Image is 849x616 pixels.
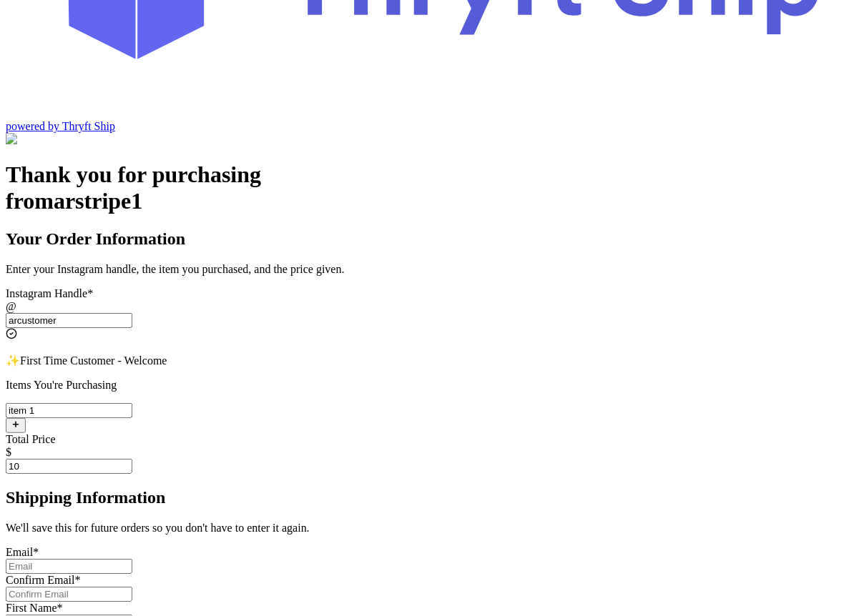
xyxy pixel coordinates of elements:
span: First Time Customer - Welcome [20,354,167,367]
label: Email [6,546,39,558]
h2: Your Order Information [6,229,843,249]
label: Confirm Email [6,574,80,586]
h1: Thank you for purchasing from [6,162,843,214]
p: We'll save this for future orders so you don't have to enter it again. [6,522,843,535]
span: arstripe1 [54,188,142,214]
p: Enter your Instagram handle, the item you purchased, and the price given. [6,263,843,276]
label: First Name [6,602,63,614]
input: ex.funky hat [6,403,132,418]
div: @ [6,300,843,313]
input: Enter Mutually Agreed Payment [6,459,132,474]
h2: Shipping Information [6,488,843,507]
div: $ [6,446,843,459]
span: ✨ [6,354,20,367]
input: Email [6,559,132,574]
input: Confirm Email [6,587,132,602]
label: Instagram Handle [6,287,93,299]
img: Customer Form Background [6,133,148,146]
p: Items You're Purchasing [6,379,843,392]
a: powered by Thryft Ship [6,120,115,132]
label: Total Price [6,433,56,445]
